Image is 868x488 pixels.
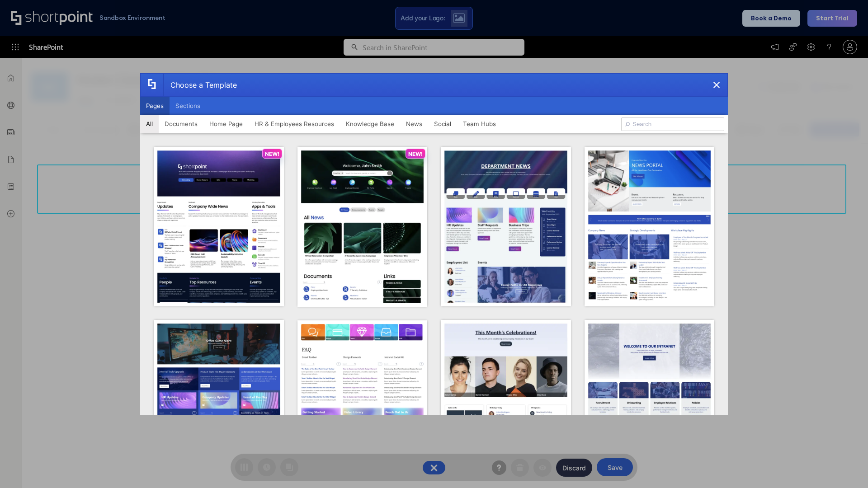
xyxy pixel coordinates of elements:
button: Pages [140,97,170,115]
button: News [400,115,428,133]
button: All [140,115,159,133]
div: Choose a Template [163,74,237,96]
button: Knowledge Base [340,115,400,133]
p: NEW! [265,150,279,157]
input: Search [621,117,724,131]
button: Sections [170,97,206,115]
div: template selector [140,73,728,415]
iframe: Chat Widget [823,445,868,488]
button: Home Page [203,115,249,133]
button: Team Hubs [457,115,502,133]
button: Social [428,115,457,133]
button: Documents [159,115,203,133]
button: HR & Employees Resources [249,115,340,133]
p: NEW! [408,150,423,157]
